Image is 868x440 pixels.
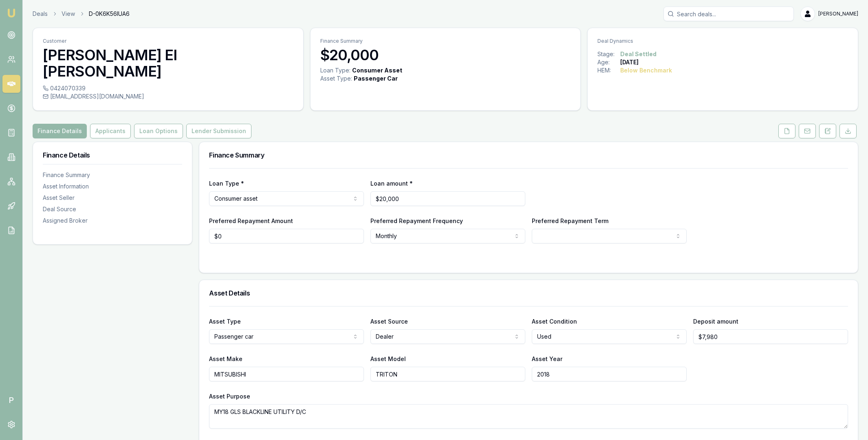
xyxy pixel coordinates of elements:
[532,318,577,325] label: Asset Condition
[7,8,16,18] img: emu-icon-u.png
[597,66,620,74] div: HEM:
[90,124,131,138] button: Applicants
[43,152,182,158] h3: Finance Details
[370,191,525,206] input: $
[209,318,241,325] label: Asset Type
[209,217,293,224] label: Preferred Repayment Amount
[43,171,182,179] div: Finance Summary
[43,92,293,101] div: [EMAIL_ADDRESS][DOMAIN_NAME]
[370,355,406,362] label: Asset Model
[320,74,352,83] div: Asset Type :
[532,355,562,362] label: Asset Year
[209,229,364,243] input: $
[370,217,463,224] label: Preferred Repayment Frequency
[185,124,253,138] a: Lender Submission
[597,50,620,58] div: Stage:
[693,318,738,325] label: Deposit amount
[320,38,571,44] p: Finance Summary
[370,180,413,187] label: Loan amount *
[209,393,250,400] label: Asset Purpose
[663,7,794,21] input: Search deals
[597,58,620,66] div: Age:
[209,404,848,429] textarea: MY18 GLS BLACKLINE UTILITY D/C
[620,66,672,74] div: Below Benchmark
[209,152,848,158] h3: Finance Summary
[532,217,608,224] label: Preferred Repayment Term
[43,182,182,190] div: Asset Information
[320,47,571,63] h3: $20,000
[33,124,87,138] button: Finance Details
[620,50,657,58] div: Deal Settled
[186,124,251,138] button: Lender Submission
[818,11,858,17] span: [PERSON_NAME]
[33,124,88,138] a: Finance Details
[33,10,48,18] a: Deals
[370,318,408,325] label: Asset Source
[134,124,183,138] button: Loan Options
[43,84,293,92] div: 0424070339
[62,10,75,18] a: View
[88,124,132,138] a: Applicants
[597,38,848,44] p: Deal Dynamics
[89,10,130,18] span: D-0K6K56IUA6
[209,180,244,187] label: Loan Type *
[2,391,20,409] span: P
[43,38,293,44] p: Customer
[43,47,293,79] h3: [PERSON_NAME] El [PERSON_NAME]
[33,10,130,18] nav: breadcrumb
[620,58,639,66] div: [DATE]
[43,217,182,225] div: Assigned Broker
[132,124,185,138] a: Loan Options
[354,74,398,83] div: Passenger Car
[209,290,848,296] h3: Asset Details
[43,205,182,213] div: Deal Source
[209,355,242,362] label: Asset Make
[693,329,848,344] input: $
[43,194,182,202] div: Asset Seller
[320,66,350,74] div: Loan Type:
[352,66,402,74] div: Consumer Asset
